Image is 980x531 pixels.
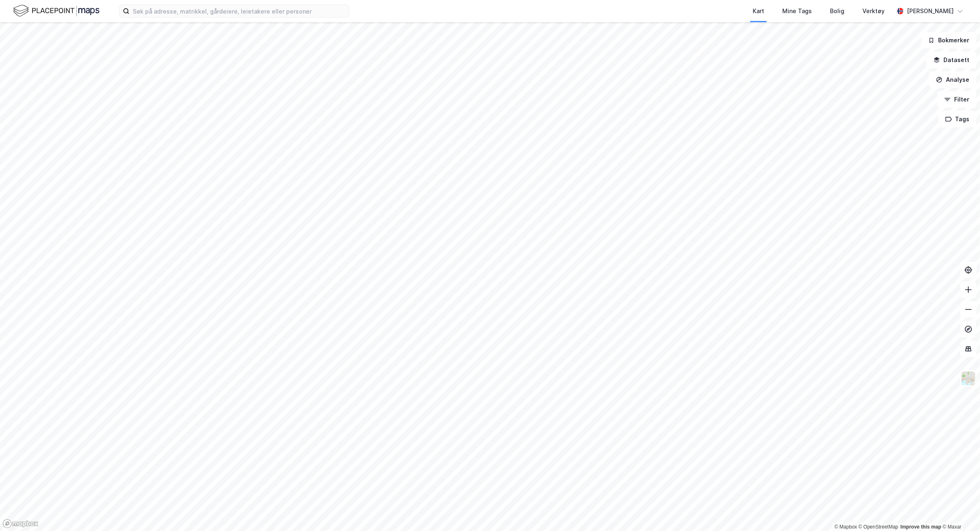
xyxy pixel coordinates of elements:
button: Tags [938,111,977,127]
div: Kontrollprogram for chat [939,492,980,531]
a: Mapbox [834,524,857,530]
button: Filter [937,91,977,108]
button: Analyse [929,72,977,88]
div: Bolig [830,6,844,16]
a: OpenStreetMap [859,524,899,530]
div: Mine Tags [782,6,812,16]
button: Bokmerker [921,32,977,48]
div: Verktøy [862,6,885,16]
a: Improve this map [901,524,941,530]
iframe: Chat Widget [939,492,980,531]
input: Søk på adresse, matrikkel, gårdeiere, leietakere eller personer [129,5,349,17]
img: logo.f888ab2527a4732fd821a326f86c7f29.svg [13,4,99,18]
div: [PERSON_NAME] [907,6,954,16]
img: Z [961,371,976,386]
button: Datasett [927,52,977,68]
a: Mapbox homepage [2,519,39,529]
div: Kart [753,6,764,16]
